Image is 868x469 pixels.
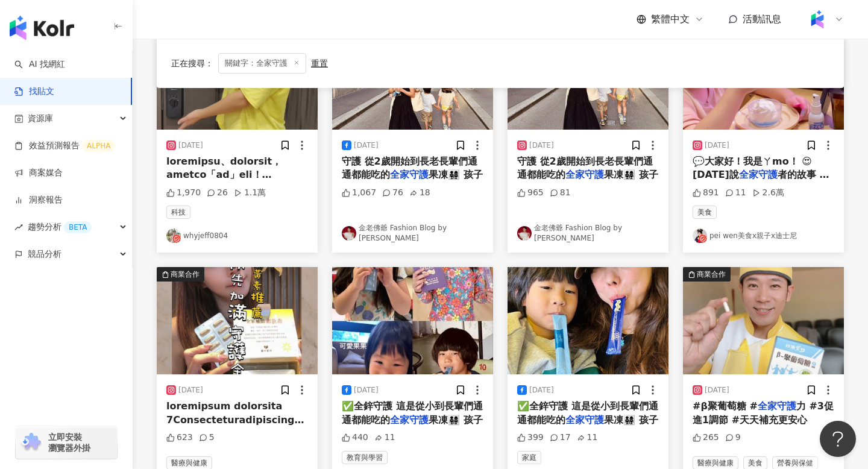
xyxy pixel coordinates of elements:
span: 果凍👨‍👩‍👧‍👧 孩子 [429,414,483,426]
div: 11 [725,187,746,199]
a: KOL Avatar金老佛爺 Fashion Blog by [PERSON_NAME] [342,223,483,244]
img: post-image [508,267,668,374]
div: 891 [693,187,719,199]
img: KOL Avatar [517,226,532,241]
div: 265 [693,432,719,444]
div: 11 [577,432,598,444]
span: 活動訊息 [743,13,781,25]
img: post-image [683,267,844,374]
div: 5 [199,432,215,444]
span: 繁體中文 [651,13,690,26]
span: 立即安裝 瀏覽器外掛 [48,432,90,453]
div: [DATE] [529,140,554,151]
div: [DATE] [529,385,554,395]
div: 81 [550,187,571,199]
div: 440 [342,432,368,444]
div: 2.6萬 [752,187,784,199]
div: [DATE] [705,385,729,395]
a: searchAI 找網紅 [14,58,65,71]
div: 11 [374,432,395,444]
div: 399 [517,432,544,444]
mark: 全家守護 [565,169,604,180]
span: 守護 從2歲開始到長老長輩們通通都能吃的 [517,156,653,180]
img: Kolr%20app%20icon%20%281%29.png [806,8,829,31]
span: 果凍👨‍👩‍👧‍👧 孩子 [429,169,483,180]
img: chrome extension [19,433,43,452]
div: [DATE] [178,385,203,395]
span: 競品分析 [28,241,61,268]
a: 找貼文 [14,86,54,98]
div: 1,067 [342,187,376,199]
div: post-image商業合作 [683,267,844,374]
div: 9 [725,432,741,444]
span: 家庭 [517,451,541,464]
div: [DATE] [178,140,203,151]
div: [DATE] [705,140,729,151]
a: 洞察報告 [14,194,63,206]
span: 力 #3促進1調節 #天天補充更安心 [693,400,834,425]
span: 果凍👨‍👩‍👧‍👧 孩子 [604,169,658,180]
div: 商業合作 [697,268,726,280]
a: KOL Avatarpei wen美食x親子x迪士尼 [693,228,834,243]
img: post-image [332,267,493,374]
mark: 全家守護 [390,169,429,180]
div: [DATE] [354,385,379,395]
img: KOL Avatar [342,226,356,241]
span: 關鍵字：全家守護 [218,53,306,74]
iframe: Help Scout Beacon - Open [820,421,856,457]
span: 趨勢分析 [28,213,92,241]
a: KOL Avatarwhyjeff0804 [166,228,308,243]
div: BETA [64,221,92,233]
mark: 全家守護 [390,414,429,426]
div: post-image商業合作 [157,267,318,374]
div: 重置 [311,58,328,68]
span: ✅全鋅守護 這是從小到長輩們通通都能吃的 [342,400,483,425]
mark: 全家守護 [758,400,796,412]
span: 守護 從2歲開始到長老長輩們通通都能吃的 [342,156,477,180]
span: #β聚葡萄糖 # [693,400,758,412]
span: 💬大家好！我是ㄚmo！ 😍[DATE]說 [693,156,812,180]
img: KOL Avatar [166,228,181,243]
a: 商案媒合 [14,167,63,179]
div: [DATE] [354,140,379,151]
span: rise [14,223,23,231]
img: post-image [157,267,318,374]
div: 1,970 [166,187,201,199]
a: KOL Avatar金老佛爺 Fashion Blog by [PERSON_NAME] [517,223,659,244]
span: 果凍👨‍👩‍👧‍👧 孩子 [604,414,658,426]
div: 76 [382,187,403,199]
span: 資源庫 [28,105,53,132]
span: 正在搜尋 ： [171,58,213,68]
div: 623 [166,432,193,444]
img: logo [10,16,74,40]
mark: 全家守護 [565,414,604,426]
div: 商業合作 [171,268,200,280]
div: 26 [207,187,228,199]
span: 科技 [166,206,190,219]
span: 美食 [693,206,717,219]
mark: 全家守護 [739,169,778,180]
span: ✅全鋅守護 這是從小到長輩們通通都能吃的 [517,400,658,425]
a: chrome extension立即安裝 瀏覽器外掛 [16,426,117,459]
div: 1.1萬 [234,187,266,199]
img: KOL Avatar [693,228,707,243]
div: 965 [517,187,544,199]
a: 效益預測報告ALPHA [14,140,115,152]
span: 教育與學習 [342,451,388,464]
div: 18 [409,187,430,199]
div: 17 [550,432,571,444]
